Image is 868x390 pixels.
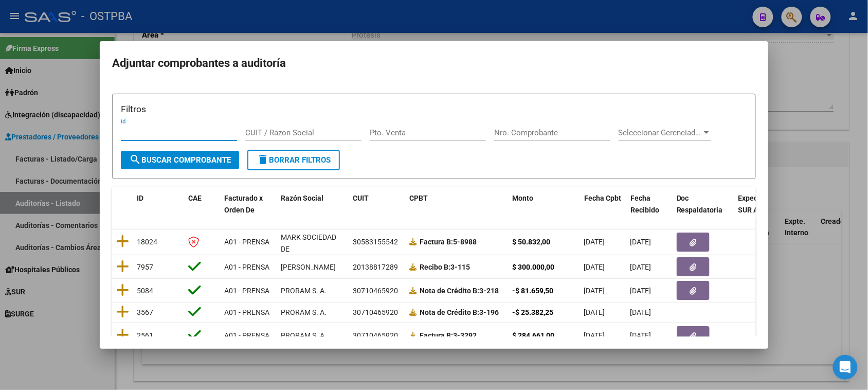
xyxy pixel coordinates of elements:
datatable-header-cell: Monto [508,187,580,221]
button: Borrar Filtros [247,150,340,170]
span: Borrar Filtros [257,155,331,165]
datatable-header-cell: Doc Respaldatoria [673,187,734,221]
strong: -$ 25.382,25 [512,308,553,316]
strong: $ 284.661,00 [512,331,554,340]
span: Doc Respaldatoria [677,194,723,214]
strong: 3-196 [420,308,499,316]
strong: 5-8988 [420,238,477,246]
span: ID [137,194,143,202]
span: [DATE] [584,308,605,316]
span: [DATE] [584,263,605,271]
span: Factura B: [420,331,453,340]
span: 7957 [137,263,153,271]
mat-icon: search [129,153,141,166]
strong: $ 300.000,00 [512,263,554,271]
strong: 3-3292 [420,331,477,340]
span: [DATE] [630,308,652,316]
span: [DATE] [630,238,652,246]
span: 30583155542 [353,238,398,246]
datatable-header-cell: CAE [184,187,220,221]
datatable-header-cell: CUIT [349,187,405,221]
div: PRORAM S. A. [281,307,327,318]
span: Nota de Crédito B: [420,308,479,316]
span: CAE [188,194,202,202]
strong: $ 50.832,00 [512,238,550,246]
span: CPBT [409,194,428,202]
div: Open Intercom Messenger [833,355,858,380]
datatable-header-cell: CPBT [405,187,508,221]
datatable-header-cell: Fecha Recibido [626,187,673,221]
strong: 3-218 [420,287,499,295]
span: Recibo B: [420,263,450,271]
span: [DATE] [584,287,605,295]
span: Expediente SUR Asociado [738,194,784,214]
span: A01 - PRENSA [224,287,269,295]
div: PRORAM S. A. [281,285,327,297]
mat-icon: delete [257,153,269,166]
span: Buscar Comprobante [129,155,231,165]
span: [DATE] [584,238,605,246]
span: 3567 [137,308,153,316]
span: [DATE] [630,331,652,340]
strong: -$ 81.659,50 [512,287,553,295]
span: [DATE] [584,331,605,340]
span: A01 - PRENSA [224,308,269,316]
datatable-header-cell: Fecha Cpbt [580,187,626,221]
span: [DATE] [630,263,652,271]
h3: Filtros [121,102,747,116]
span: 30710465920 [353,287,398,295]
datatable-header-cell: Razón Social [277,187,349,221]
div: PRORAM S. A. [281,330,327,342]
span: A01 - PRENSA [224,263,269,271]
span: 18024 [137,238,157,246]
div: MARK SOCIEDAD DE RESPONSABILIDAD LIMITADA [281,232,345,278]
span: Factura B: [420,238,453,246]
span: 30710465920 [353,331,398,340]
span: Facturado x Orden De [224,194,263,214]
span: Fecha Recibido [630,194,659,214]
span: A01 - PRENSA [224,238,269,246]
datatable-header-cell: ID [133,187,184,221]
span: Nota de Crédito B: [420,287,479,295]
datatable-header-cell: Expediente SUR Asociado [734,187,791,221]
span: 2561 [137,331,153,340]
span: 30710465920 [353,308,398,316]
span: [DATE] [630,287,652,295]
span: Fecha Cpbt [584,194,621,202]
span: A01 - PRENSA [224,331,269,340]
span: 20138817289 [353,263,398,271]
button: Buscar Comprobante [121,151,239,169]
span: Razón Social [281,194,323,202]
datatable-header-cell: Facturado x Orden De [220,187,277,221]
h2: Adjuntar comprobantes a auditoría [112,54,756,73]
span: 5084 [137,287,153,295]
strong: 3-115 [420,263,470,271]
span: Monto [512,194,533,202]
span: Seleccionar Gerenciador [619,128,702,137]
span: CUIT [353,194,369,202]
div: [PERSON_NAME] [281,261,336,273]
